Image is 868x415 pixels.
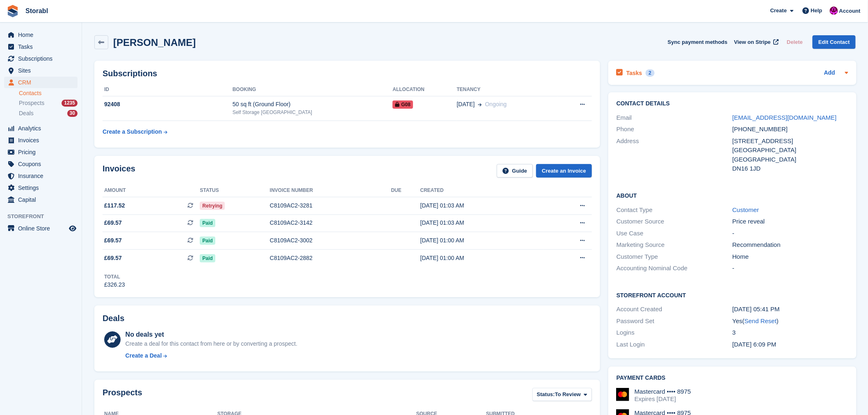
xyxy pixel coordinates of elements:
button: Delete [783,35,806,49]
span: Insurance [18,170,67,182]
div: [GEOGRAPHIC_DATA] [733,146,849,155]
div: Create a Subscription [103,128,162,136]
div: Password Set [617,317,733,326]
a: menu [4,135,78,146]
span: Help [811,7,822,15]
div: Address [617,137,733,173]
h2: Deals [103,314,124,323]
div: Total [104,273,125,280]
th: ID [103,83,233,96]
span: Create [770,7,787,15]
a: Send Reset [745,317,777,324]
a: menu [4,41,78,52]
a: menu [4,123,78,134]
span: G08 [393,100,413,109]
h2: Invoices [103,164,135,178]
div: 2 [646,69,655,77]
div: Create a deal for this contact from here or by converting a prospect. [126,340,297,348]
a: Prospects 1235 [19,99,78,107]
span: Invoices [18,135,67,146]
div: [DATE] 01:00 AM [420,236,544,245]
span: View on Stripe [734,38,771,46]
div: Last Login [617,340,733,349]
div: Use Case [617,229,733,238]
span: [DATE] [457,100,475,109]
div: 1235 [62,100,78,107]
h2: Subscriptions [103,69,592,78]
a: menu [4,77,78,88]
a: Add [824,68,835,78]
span: Account [839,7,861,15]
a: View on Stripe [731,35,781,49]
div: C8109AC2-3281 [270,201,391,210]
div: [DATE] 01:03 AM [420,219,544,227]
th: Tenancy [457,83,557,96]
h2: Storefront Account [617,291,848,299]
span: Subscriptions [18,53,67,64]
div: Marketing Source [617,240,733,250]
div: Accounting Nominal Code [617,264,733,273]
a: menu [4,53,78,64]
h2: [PERSON_NAME] [113,37,196,48]
span: Ongoing [485,101,507,107]
h2: About [617,191,848,199]
th: Amount [103,184,200,197]
div: [DATE] 01:03 AM [420,201,544,210]
th: Invoice number [270,184,391,197]
span: Paid [200,237,215,245]
div: - [733,229,849,238]
a: menu [4,182,78,194]
div: Contact Type [617,205,733,215]
span: Storefront [7,212,82,221]
span: Online Store [18,223,67,234]
div: Email [617,113,733,123]
span: Pricing [18,146,67,158]
span: Analytics [18,123,67,134]
span: Deals [19,109,34,117]
a: Deals 30 [19,109,78,118]
div: Logins [617,328,733,337]
a: Create an Invoice [536,164,592,178]
h2: Payment cards [617,375,848,381]
span: Sites [18,65,67,76]
time: 2025-06-24 17:09:03 UTC [733,341,777,348]
div: Customer Source [617,217,733,226]
th: Allocation [393,83,457,96]
span: £69.57 [104,254,122,262]
a: Create a Subscription [103,124,167,139]
div: 30 [67,110,78,117]
div: Account Created [617,305,733,314]
span: £117.52 [104,201,125,210]
div: Self Storage [GEOGRAPHIC_DATA] [233,109,393,116]
span: Coupons [18,158,67,170]
a: Contacts [19,89,78,97]
div: 3 [733,328,849,337]
div: Yes [733,317,849,326]
div: C8109AC2-2882 [270,254,391,262]
a: menu [4,158,78,170]
div: [DATE] 01:00 AM [420,254,544,262]
span: Capital [18,194,67,205]
img: Mastercard Logo [616,388,629,401]
span: To Review [555,390,581,399]
a: menu [4,223,78,234]
a: Create a Deal [126,351,297,360]
a: menu [4,146,78,158]
span: ( ) [742,317,779,324]
img: Helen Morton [830,7,838,15]
a: [EMAIL_ADDRESS][DOMAIN_NAME] [733,114,837,121]
h2: Contact Details [617,100,848,107]
span: £69.57 [104,219,122,227]
div: Mastercard •••• 8975 [635,388,691,395]
div: DN16 1JD [733,164,849,173]
div: Home [733,252,849,262]
div: £326.23 [104,280,125,289]
a: Preview store [68,223,78,233]
th: Booking [233,83,393,96]
div: 50 sq ft (Ground Floor) [233,100,393,109]
div: [DATE] 05:41 PM [733,305,849,314]
th: Status [200,184,270,197]
div: 92408 [103,100,233,109]
div: Recommendation [733,240,849,250]
a: menu [4,194,78,205]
